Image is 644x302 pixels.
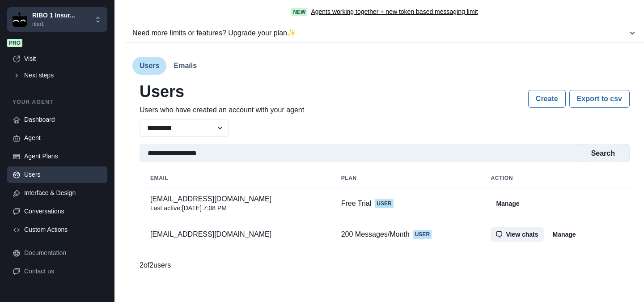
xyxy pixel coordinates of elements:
[528,90,566,108] button: Create
[480,169,630,187] th: Action
[24,152,102,161] div: Agent Plans
[32,11,75,20] p: RIBO 1 Insur...
[330,169,480,187] th: plan
[7,7,107,32] button: Chakra UIRIBO 1 Insur...ribo1
[584,144,622,162] button: Search
[491,196,525,211] button: Manage
[150,230,320,239] p: [EMAIL_ADDRESS][DOMAIN_NAME]
[7,245,107,261] a: Documentation
[24,207,102,216] div: Conversations
[140,82,304,101] h2: Users
[341,199,372,208] p: Free Trial
[7,98,107,106] p: Your agent
[311,7,478,17] a: Agents working together + new token based messaging limit
[413,230,432,239] span: User
[375,199,393,208] span: User
[24,115,102,124] div: Dashboard
[140,169,330,187] th: email
[13,13,27,27] img: Chakra UI
[7,39,22,47] span: Pro
[24,133,102,143] div: Agent
[24,225,102,234] div: Custom Actions
[24,188,102,198] div: Interface & Design
[166,57,204,75] button: Emails
[150,204,320,213] p: Last active : [DATE] 7:08 PM
[132,57,166,75] button: Users
[24,248,102,258] div: Documentation
[291,8,307,16] span: New
[341,230,410,239] p: 200 Messages/Month
[24,243,102,253] div: Domains
[140,260,171,271] p: 2 of 2 users
[547,227,581,242] button: Manage
[491,227,543,242] button: View chats
[150,195,320,204] p: [EMAIL_ADDRESS][DOMAIN_NAME]
[24,267,102,276] div: Contact us
[569,90,630,108] button: Export to csv
[125,24,644,42] button: Need more limits or features? Upgrade your plan✨
[32,20,75,28] p: ribo1
[24,170,102,179] div: Users
[132,28,628,38] div: Need more limits or features? Upgrade your plan ✨
[24,71,102,80] div: Next steps
[24,54,102,64] div: Visit
[140,105,304,115] p: Users who have created an account with your agent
